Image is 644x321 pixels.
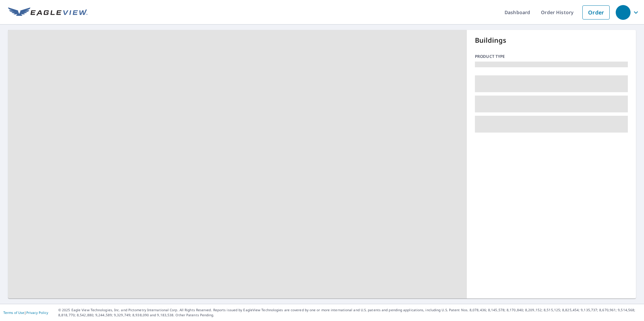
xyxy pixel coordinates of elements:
a: Privacy Policy [26,310,48,315]
p: Product type [475,53,628,60]
a: Order [582,5,610,20]
a: Terms of Use [3,310,24,315]
img: EV Logo [8,7,88,17]
p: | [3,311,48,315]
p: Buildings [475,35,628,45]
p: © 2025 Eagle View Technologies, Inc. and Pictometry International Corp. All Rights Reserved. Repo... [58,308,641,318]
